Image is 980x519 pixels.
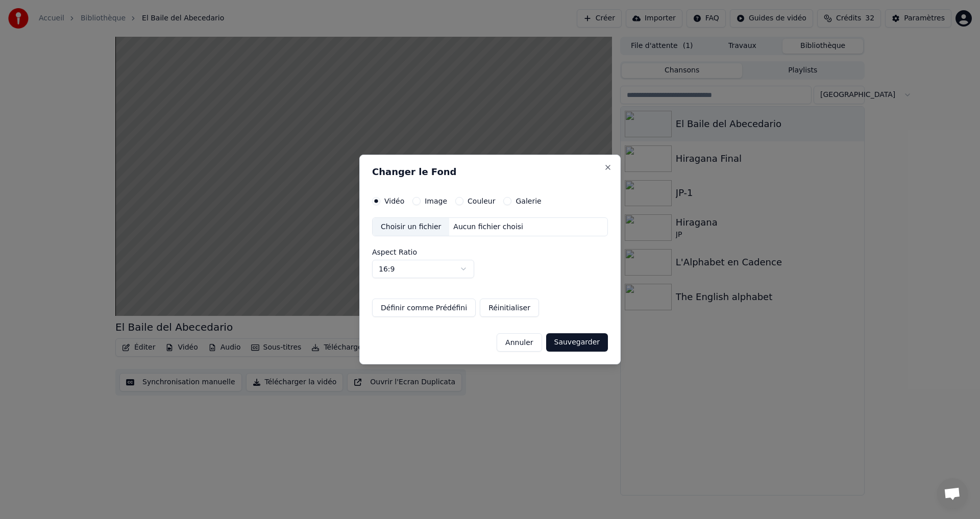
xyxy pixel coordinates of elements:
[372,249,608,256] label: Aspect Ratio
[449,222,527,232] div: Aucun fichier choisi
[384,197,404,205] label: Vidéo
[497,333,542,352] button: Annuler
[480,299,539,317] button: Réinitialiser
[546,333,608,352] button: Sauvegarder
[468,197,495,205] label: Couleur
[372,167,608,177] h2: Changer le Fond
[373,218,449,236] div: Choisir un fichier
[425,197,447,205] label: Image
[372,299,476,317] button: Définir comme Prédéfini
[516,197,541,205] label: Galerie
